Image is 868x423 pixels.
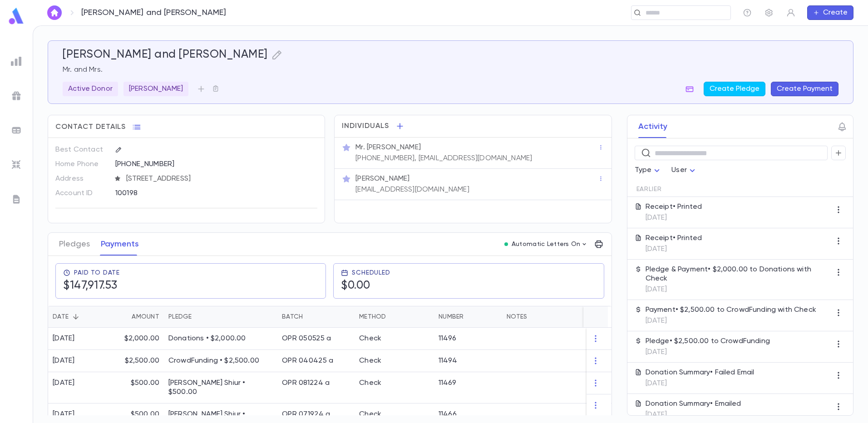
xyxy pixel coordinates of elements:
div: OPR 050525 a [282,334,331,343]
p: Mr. and Mrs. [63,65,838,74]
div: Method [355,306,434,328]
button: Automatic Letters On [501,238,592,251]
button: Sort [69,310,83,324]
p: [DATE] [646,316,816,325]
div: Check [359,356,381,365]
img: reports_grey.c525e4749d1bce6a11f5fe2a8de1b229.svg [11,56,22,67]
button: Create Pledge [704,82,765,96]
div: Amount [109,306,164,328]
div: [DATE] [53,410,75,419]
img: home_white.a664292cf8c1dea59945f0da9f25487c.svg [49,9,60,16]
p: Pledge • $2,500.00 to CrowdFunding [646,337,770,346]
div: Amount [132,306,159,328]
img: batches_grey.339ca447c9d9533ef1741baa751efc33.svg [11,125,22,136]
div: Date [48,306,109,328]
p: [DATE] [646,348,770,357]
div: 100198 [115,186,273,200]
p: Pledge & Payment • $2,000.00 to Donations with Check [646,265,831,283]
div: Active Donor [63,82,118,96]
img: logo [7,7,25,25]
p: Receipt • Printed [646,202,702,211]
p: Donation Summary • Failed Email [646,368,755,377]
div: Batch [277,306,355,328]
div: OPR 040425 a [282,356,333,365]
p: Donations • $2,000.00 [168,334,273,343]
span: Individuals [342,122,389,131]
img: campaigns_grey.99e729a5f7ee94e3726e6486bddda8f1.svg [11,90,22,101]
p: $2,000.00 [124,334,159,343]
p: [EMAIL_ADDRESS][DOMAIN_NAME] [355,185,469,194]
p: 11466 [439,410,457,419]
p: 11469 [439,379,456,388]
p: Address [55,172,108,186]
button: Pledges [59,233,90,256]
p: CrowdFunding • $2,500.00 [168,356,273,365]
p: [PERSON_NAME] Shiur • $500.00 [168,379,273,397]
div: Batch [282,306,303,328]
div: [DATE] [53,379,75,388]
div: OPR 071924 a [282,410,330,419]
p: Account ID [55,186,108,201]
span: Scheduled [352,269,390,276]
div: Type [635,162,663,179]
div: Notes [502,306,616,328]
h5: $0.00 [341,279,370,293]
p: [PERSON_NAME] and [PERSON_NAME] [81,8,227,18]
p: [PHONE_NUMBER], [EMAIL_ADDRESS][DOMAIN_NAME] [355,154,532,163]
h5: [PERSON_NAME] and [PERSON_NAME] [63,48,268,62]
div: Date [53,306,69,328]
div: Number [434,306,502,328]
p: [PERSON_NAME] [129,84,183,93]
p: $500.00 [131,410,159,419]
span: Contact Details [55,123,126,132]
div: OPR 081224 a [282,379,330,388]
p: Donation Summary • Emailed [646,399,741,408]
span: Type [635,167,652,174]
div: Pledge [164,306,277,328]
div: [DATE] [53,356,75,365]
p: [DATE] [646,410,741,419]
div: Check [359,379,381,388]
button: Payments [101,233,139,256]
p: Automatic Letters On [512,241,581,248]
h5: $147,917.53 [63,279,118,293]
div: Number [439,306,464,328]
div: [DATE] [53,334,75,343]
div: Pledge [168,306,192,328]
img: imports_grey.530a8a0e642e233f2baf0ef88e8c9fcb.svg [11,159,22,170]
img: letters_grey.7941b92b52307dd3b8a917253454ce1c.svg [11,194,22,205]
button: Create Payment [771,82,838,96]
p: [DATE] [646,285,831,294]
div: [PERSON_NAME] [123,82,188,96]
div: [PHONE_NUMBER] [115,157,317,171]
div: User [671,162,698,179]
span: User [671,167,687,174]
p: Best Contact [55,143,108,157]
span: Earlier [636,186,662,193]
p: $500.00 [131,379,159,388]
p: 11496 [439,334,456,343]
p: [DATE] [646,379,755,388]
span: Paid To Date [74,269,120,276]
p: Receipt • Printed [646,234,702,243]
p: Payment • $2,500.00 to CrowdFunding with Check [646,305,816,315]
button: Create [807,5,853,20]
p: 11494 [439,356,457,365]
div: Notes [507,306,527,328]
div: Method [359,306,386,328]
div: Check [359,334,381,343]
p: $2,500.00 [125,356,159,365]
button: Activity [638,115,667,138]
p: Active Donor [68,84,113,93]
p: [PERSON_NAME] [355,174,409,183]
p: Mr. [PERSON_NAME] [355,143,421,152]
p: [DATE] [646,213,702,222]
p: Home Phone [55,157,108,172]
div: Check [359,410,381,419]
span: [STREET_ADDRESS] [123,174,318,183]
p: [DATE] [646,245,702,254]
